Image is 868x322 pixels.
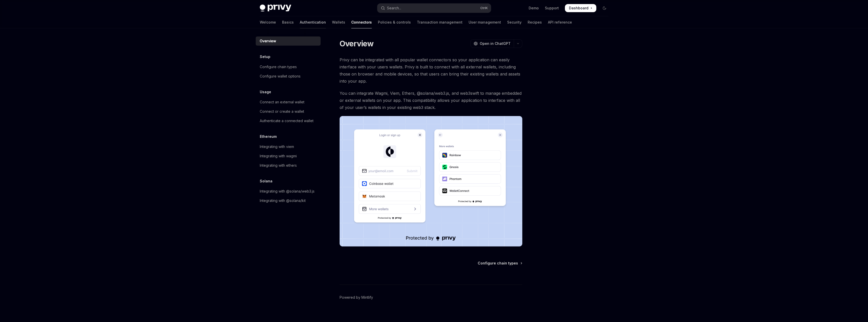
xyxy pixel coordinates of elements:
[600,4,608,12] button: Toggle dark mode
[480,6,488,10] span: Ctrl K
[260,144,294,150] div: Integrating with viem
[548,16,572,28] a: API reference
[260,108,304,115] div: Connect or create a wallet
[256,161,321,170] a: Integrating with ethers
[260,38,276,44] div: Overview
[260,198,306,204] div: Integrating with @solana/kit
[470,39,514,48] button: Open in ChatGPT
[569,6,588,11] span: Dashboard
[340,39,374,48] h1: Overview
[260,188,315,194] div: Integrating with @solana/web3.js
[529,6,539,11] a: Demo
[256,151,321,161] a: Integrating with wagmi
[256,116,321,125] a: Authenticate a connected wallet
[260,54,270,60] h5: Setup
[256,187,321,196] a: Integrating with @solana/web3.js
[417,16,463,28] a: Transaction management
[340,90,522,111] span: You can integrate Wagmi, Viem, Ethers, @solana/web3.js, and web3swift to manage embedded or exter...
[256,107,321,116] a: Connect or create a wallet
[469,16,501,28] a: User management
[507,16,522,28] a: Security
[340,116,522,247] img: Connectors3
[260,89,271,95] h5: Usage
[545,6,559,11] a: Support
[260,5,291,12] img: dark logo
[260,178,272,184] h5: Solana
[282,16,294,28] a: Basics
[340,295,373,300] a: Powered by Mintlify
[478,261,522,266] a: Configure chain types
[351,16,372,28] a: Connectors
[256,142,321,151] a: Integrating with viem
[256,72,321,81] a: Configure wallet options
[260,134,277,140] h5: Ethereum
[528,16,542,28] a: Recipes
[260,64,297,70] div: Configure chain types
[340,56,522,85] span: Privy can be integrated with all popular wallet connectors so your application can easily interfa...
[256,36,321,46] a: Overview
[260,153,297,159] div: Integrating with wagmi
[565,4,596,12] a: Dashboard
[387,5,401,11] div: Search...
[260,16,276,28] a: Welcome
[478,261,518,266] span: Configure chain types
[378,16,411,28] a: Policies & controls
[260,162,297,168] div: Integrating with ethers
[260,73,301,79] div: Configure wallet options
[332,16,345,28] a: Wallets
[256,98,321,107] a: Connect an external wallet
[480,41,511,46] span: Open in ChatGPT
[300,16,326,28] a: Authentication
[260,99,304,105] div: Connect an external wallet
[377,4,491,13] button: Open search
[256,196,321,205] a: Integrating with @solana/kit
[260,118,313,124] div: Authenticate a connected wallet
[256,62,321,71] a: Configure chain types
